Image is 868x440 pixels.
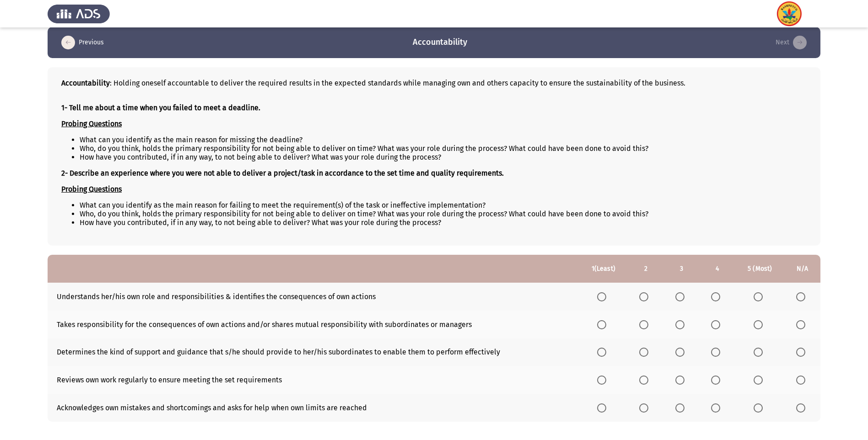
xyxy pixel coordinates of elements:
td: Takes responsibility for the consequences of own actions and/or shares mutual responsibility with... [48,311,579,338]
div: : Holding oneself accountable to deliver the required results in the expected standards while man... [61,79,807,87]
b: 2- Describe an experience where you were not able to deliver a project/task in accordance to the ... [61,169,504,177]
mat-radio-group: Select an option [675,348,688,356]
mat-radio-group: Select an option [796,403,809,412]
mat-radio-group: Select an option [754,320,766,328]
mat-radio-group: Select an option [754,292,766,300]
mat-radio-group: Select an option [711,375,724,384]
mat-radio-group: Select an option [639,403,652,412]
span: What can you identify as the main reason for missing the deadline? [80,135,302,144]
mat-radio-group: Select an option [597,375,610,384]
mat-radio-group: Select an option [639,320,652,328]
mat-radio-group: Select an option [597,320,610,328]
mat-radio-group: Select an option [796,348,809,356]
mat-radio-group: Select an option [754,375,766,384]
li: How have you contributed, if in any way, to not being able to deliver? What was your role during ... [80,153,807,161]
mat-radio-group: Select an option [639,375,652,384]
mat-radio-group: Select an option [675,320,688,328]
th: 4 [700,255,735,283]
mat-radio-group: Select an option [675,403,688,412]
th: 1(Least) [579,255,628,283]
b: 1- Tell me about a time when you failed to meet a deadline. [61,103,260,112]
img: Assessment logo of Rashpetco CBIs [758,1,820,27]
td: Acknowledges own mistakes and shortcomings and asks for help when own limits are reached [48,394,579,422]
mat-radio-group: Select an option [711,292,724,300]
span: Who, do you think, holds the primary responsibility for not being able to deliver on time? What w... [80,209,648,218]
span: What can you identify as the main reason for failing to meet the requirement(s) of the task or in... [80,201,485,209]
img: Assess Talent Management logo [48,1,110,27]
button: load previous page [59,35,107,50]
td: Reviews own work regularly to ensure meeting the set requirements [48,366,579,394]
td: Understands her/his own role and responsibilities & identifies the consequences of own actions [48,283,579,311]
td: Determines the kind of support and guidance that s/he should provide to her/his subordinates to e... [48,338,579,366]
mat-radio-group: Select an option [639,348,652,356]
mat-radio-group: Select an option [711,348,724,356]
mat-radio-group: Select an option [597,403,610,412]
th: 3 [663,255,699,283]
th: 2 [628,255,663,283]
mat-radio-group: Select an option [675,292,688,300]
mat-radio-group: Select an option [675,375,688,384]
mat-radio-group: Select an option [796,292,809,300]
th: 5 (Most) [735,255,785,283]
mat-radio-group: Select an option [711,320,724,328]
th: N/A [785,255,820,283]
mat-radio-group: Select an option [796,320,809,328]
mat-radio-group: Select an option [754,348,766,356]
mat-radio-group: Select an option [597,292,610,300]
mat-radio-group: Select an option [597,348,610,356]
mat-radio-group: Select an option [796,375,809,384]
mat-radio-group: Select an option [639,292,652,300]
span: Who, do you think, holds the primary responsibility for not being able to deliver on time? What w... [80,144,648,153]
li: How have you contributed, if in any way, to not being able to deliver? What was your role during ... [80,218,807,227]
h3: Accountability [413,37,467,48]
u: Probing Questions [61,185,122,193]
b: Accountability [61,79,110,87]
button: load next page [773,35,809,50]
u: Probing Questions [61,119,122,128]
mat-radio-group: Select an option [754,403,766,412]
mat-radio-group: Select an option [711,403,724,412]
